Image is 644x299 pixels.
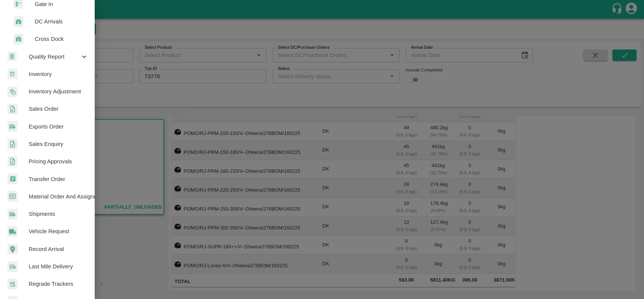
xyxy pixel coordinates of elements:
span: Inventory Adjustment [29,87,88,96]
img: whArrival [14,16,23,27]
img: whTracker [8,279,17,290]
img: sales [8,156,17,167]
span: Pricing Approvals [29,157,88,166]
span: Material Order And Assignment [29,192,88,201]
span: Inventory [29,70,88,78]
img: sales [8,139,17,150]
span: Cross Dock [35,35,88,43]
span: Vehicle Request [29,227,88,235]
span: Last Mile Delivery [29,262,88,271]
span: Transfer Order [29,175,88,183]
img: qualityReport [8,52,17,61]
a: whArrivalCross Dock [6,30,94,48]
img: whInventory [8,68,17,79]
span: Exports Order [29,122,88,131]
span: Quality Report [29,53,80,61]
img: shipments [8,209,17,220]
img: inventory [8,86,17,97]
span: Shipments [29,210,88,218]
img: centralMaterial [8,191,17,202]
img: recordArrival [8,244,18,254]
img: sales [8,104,17,115]
a: whArrivalDC Arrivals [6,13,94,30]
span: Sales Order [29,105,88,113]
img: delivery [8,261,17,272]
img: shipments [8,121,17,132]
img: whTransfer [8,174,17,184]
img: whArrival [14,34,23,45]
img: vehicle [8,226,17,237]
span: DC Arrivals [35,17,88,26]
span: Record Arrival [29,245,88,253]
span: Sales Enquiry [29,140,88,148]
span: Regrade Trackers [29,280,88,288]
